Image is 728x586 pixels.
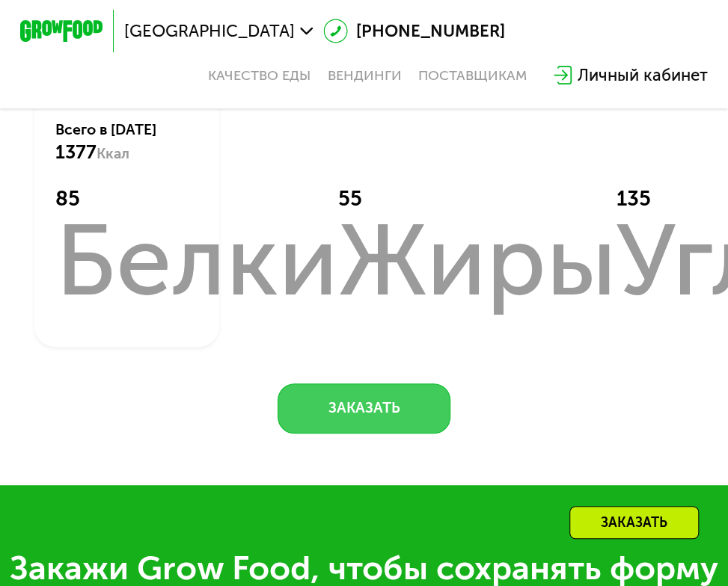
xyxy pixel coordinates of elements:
[338,211,617,311] div: Жиры
[55,186,338,211] div: 85
[55,120,199,165] div: Всего в [DATE]
[569,506,699,539] div: Заказать
[208,67,311,84] a: Качество еды
[327,67,401,84] a: Вендинги
[323,19,505,43] a: [PHONE_NUMBER]
[578,63,708,87] div: Личный кабинет
[124,23,295,40] span: [GEOGRAPHIC_DATA]
[278,383,450,434] button: Заказать
[97,145,129,162] span: Ккал
[338,186,617,211] div: 55
[55,141,97,164] span: 1377
[55,211,338,311] div: Белки
[418,67,527,84] div: поставщикам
